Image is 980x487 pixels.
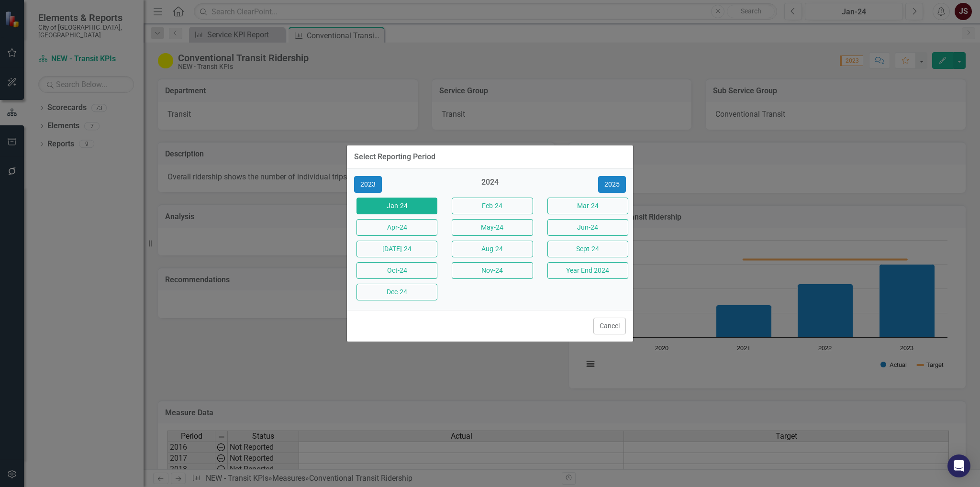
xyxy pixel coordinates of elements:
[947,454,970,477] div: Open Intercom Messenger
[354,176,382,193] button: 2023
[356,262,437,279] button: Oct-24
[452,219,533,236] button: May-24
[452,262,533,279] button: Nov-24
[449,177,530,193] div: 2024
[356,198,437,214] button: Jan-24
[356,241,437,257] button: [DATE]-24
[593,318,626,334] button: Cancel
[547,241,628,257] button: Sept-24
[547,262,628,279] button: Year End 2024
[356,219,437,236] button: Apr-24
[598,176,626,193] button: 2025
[452,241,533,257] button: Aug-24
[356,284,437,300] button: Dec-24
[547,219,628,236] button: Jun-24
[452,198,533,214] button: Feb-24
[354,153,435,161] div: Select Reporting Period
[547,198,628,214] button: Mar-24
